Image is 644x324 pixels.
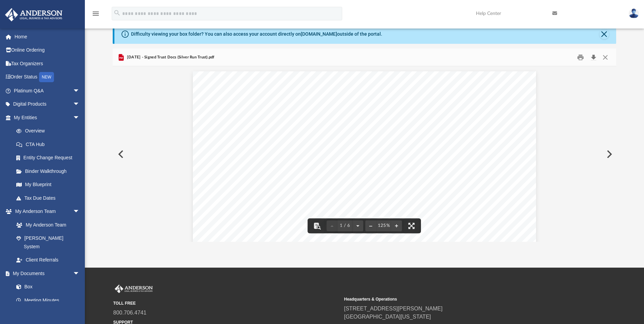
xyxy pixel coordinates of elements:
a: Tax Organizers [5,57,90,70]
div: NEW [39,72,54,82]
button: Zoom in [391,218,402,233]
div: Document Viewer [113,66,616,241]
img: User Pic [629,8,639,18]
span: 1 / 6 [337,223,352,228]
button: Next File [601,145,616,164]
button: 1 / 6 [337,218,352,233]
button: Close [600,30,609,39]
a: Tax Due Dates [10,191,90,205]
a: [DOMAIN_NAME] [301,31,337,37]
a: My Anderson Team [10,218,83,232]
span: arrow_drop_down [73,84,87,98]
a: Meeting Minutes [10,293,87,307]
a: Client Referrals [10,253,87,267]
img: Anderson Advisors Platinum Portal [3,8,65,21]
button: Print [574,52,587,62]
img: Anderson Advisors Platinum Portal [113,285,154,293]
a: Online Ordering [5,43,90,57]
div: Preview [113,49,616,242]
span: arrow_drop_down [73,267,87,281]
button: Next page [352,218,363,233]
button: Toggle findbar [310,218,325,233]
small: Headquarters & Operations [344,296,570,302]
a: [GEOGRAPHIC_DATA][US_STATE] [344,314,431,320]
a: My Documentsarrow_drop_down [5,267,87,280]
span: arrow_drop_down [73,97,87,111]
a: Digital Productsarrow_drop_down [5,97,90,111]
a: [PERSON_NAME] System [10,232,87,253]
button: Enter fullscreen [404,218,419,233]
a: Binder Walkthrough [10,164,90,178]
button: Previous File [113,145,128,164]
button: Close [599,52,611,62]
button: Download [587,52,600,62]
a: menu [92,13,100,18]
i: search [113,9,121,17]
a: My Anderson Teamarrow_drop_down [5,205,87,218]
a: 800.706.4741 [113,310,147,316]
span: arrow_drop_down [73,111,87,125]
a: Entity Change Request [10,151,90,165]
div: Difficulty viewing your box folder? You can also access your account directly on outside of the p... [131,31,382,38]
button: Zoom out [365,218,376,233]
span: arrow_drop_down [73,205,87,219]
a: [STREET_ADDRESS][PERSON_NAME] [344,306,443,311]
span: [DATE] - Signed Trust Docs (Silver Run Trust).pdf [125,54,214,60]
div: Current zoom level [376,223,391,228]
a: Platinum Q&Aarrow_drop_down [5,84,90,97]
a: Home [5,30,90,43]
i: menu [92,10,100,18]
a: Overview [10,124,90,138]
a: My Blueprint [10,178,87,192]
a: My Entitiesarrow_drop_down [5,111,90,124]
div: File preview [113,66,616,241]
a: Order StatusNEW [5,70,90,84]
a: CTA Hub [10,138,90,151]
a: Box [10,280,83,294]
small: TOLL FREE [113,300,339,306]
